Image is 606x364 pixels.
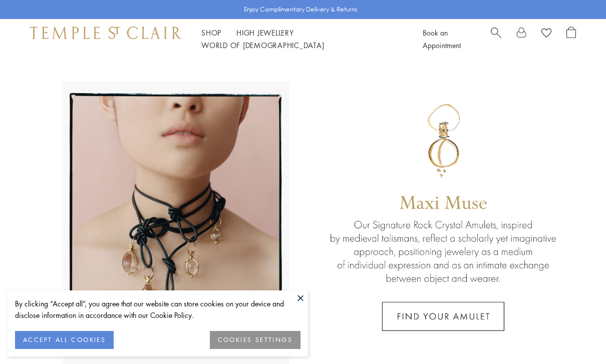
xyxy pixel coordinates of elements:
a: High JewelleryHigh Jewellery [236,28,294,38]
iframe: Gorgias live chat messenger [556,317,596,354]
div: By clicking “Accept all”, you agree that our website can store cookies on your device and disclos... [15,298,300,321]
img: Temple St. Clair [30,27,181,39]
button: COOKIES SETTINGS [210,331,300,349]
a: World of [DEMOGRAPHIC_DATA]World of [DEMOGRAPHIC_DATA] [201,40,324,50]
a: ShopShop [201,28,221,38]
a: View Wishlist [541,27,551,42]
p: Enjoy Complimentary Delivery & Returns [244,5,358,15]
a: Book an Appointment [423,28,461,50]
button: ACCEPT ALL COOKIES [15,331,114,349]
nav: Main navigation [201,27,400,52]
a: Search [491,27,501,52]
a: Open Shopping Bag [566,27,576,52]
